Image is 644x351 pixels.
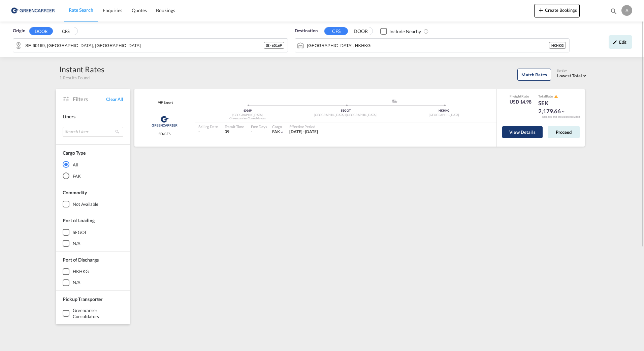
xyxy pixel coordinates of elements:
div: HKHKG [73,268,89,274]
md-checkbox: N/A [63,279,123,286]
button: CFS [324,27,348,35]
span: Destination [295,28,318,34]
div: Transit Time [225,124,244,129]
div: Free Days [251,124,267,129]
div: Contract / Rate Agreement / Tariff / Spot Pricing Reference Number: VIP Export [156,101,172,105]
div: Include Nearby [389,28,421,35]
md-radio-button: FAK [63,172,123,179]
div: [GEOGRAPHIC_DATA] [198,113,297,117]
button: View Details [502,126,543,138]
img: 609dfd708afe11efa14177256b0082fb.png [10,3,56,18]
input: Search by Door [25,40,264,50]
md-select: Select: Lowest Total [557,71,588,79]
button: icon-alert [553,94,558,99]
md-checkbox: N/A [63,240,123,247]
button: CFS [54,28,77,35]
md-checkbox: HKHKG [63,268,123,275]
div: HKHKG [549,42,566,49]
md-checkbox: SEGOT [63,229,123,236]
div: [GEOGRAPHIC_DATA] ([GEOGRAPHIC_DATA]) [297,113,395,117]
div: A [621,5,632,16]
div: USD 14.98 [510,99,532,105]
md-radio-button: All [63,161,123,168]
md-icon: Unchecked: Ignores neighbouring ports when fetching rates.Checked : Includes neighbouring ports w... [423,29,429,34]
span: Enquiries [103,7,122,13]
span: Port of Discharge [63,257,99,263]
md-input-container: Hong Kong, HKHKG [295,39,570,52]
span: Pickup Transporter [63,296,103,302]
span: SD/CFS [159,131,170,136]
div: HKHKG [395,109,493,113]
div: SEGOT [73,229,87,235]
md-icon: icon-pencil [613,40,617,44]
div: - [198,129,218,135]
md-icon: assets/icons/custom/ship-fill.svg [391,99,399,103]
div: SEGOT [297,109,395,113]
span: Quotes [132,7,147,13]
div: N/A [73,240,80,246]
div: not available [73,201,98,207]
div: Total Rate [538,94,572,99]
md-icon: icon-plus 400-fg [537,6,545,14]
div: - [251,129,252,135]
input: Search by Port [307,40,549,50]
span: VIP Export [156,101,172,105]
div: Sort by [557,69,588,73]
button: DOOR [29,27,53,35]
md-icon: icon-magnify [610,7,617,15]
span: Bookings [156,7,175,13]
md-checkbox: Greencarrier Consolidators [63,307,123,319]
span: Liners [63,114,75,119]
span: Lowest Total [557,73,582,78]
button: icon-plus 400-fgCreate Bookings [534,4,580,17]
div: Cargo Type [63,150,86,156]
span: 60169 [244,109,252,112]
span: FAK [272,129,280,134]
img: Greencarrier Consolidator [150,113,180,130]
div: Freight Rate [510,94,532,99]
div: 01 Oct 2025 - 31 Dec 2025 [289,129,318,135]
span: Rate Search [69,7,93,13]
md-icon: icon-alert [554,94,558,99]
div: Greencarrier Consolidators [73,307,123,319]
md-input-container: SE-60169, Norrköping, Östergötland [13,39,288,52]
div: 39 [225,129,244,135]
span: Commodity [63,190,87,195]
div: icon-magnify [610,7,617,17]
div: Effective Period [289,124,318,129]
span: Port of Loading [63,218,95,223]
div: icon-pencilEdit [609,35,632,49]
span: SE - 60169 [266,43,282,48]
button: DOOR [349,28,373,35]
div: SEK 2,179.66 [538,99,572,115]
span: 1 Results Found [59,75,90,81]
div: Cargo [272,124,285,129]
span: [DATE] - [DATE] [289,129,318,134]
button: Proceed [548,126,580,138]
div: Remark and Inclusion included [537,115,585,119]
div: N/A [73,279,80,285]
md-icon: icon-chevron-down [280,130,284,134]
span: Clear All [106,96,123,102]
md-checkbox: Checkbox No Ink [380,28,421,35]
span: Filters [73,95,106,103]
div: [GEOGRAPHIC_DATA] [395,113,493,117]
div: Greencarrier Consolidators [198,116,297,121]
div: Instant Rates [59,64,104,75]
md-icon: icon-chevron-down [561,109,566,114]
span: Origin [13,28,25,34]
div: Sailing Date [198,124,218,129]
button: Match Rates [517,69,551,81]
